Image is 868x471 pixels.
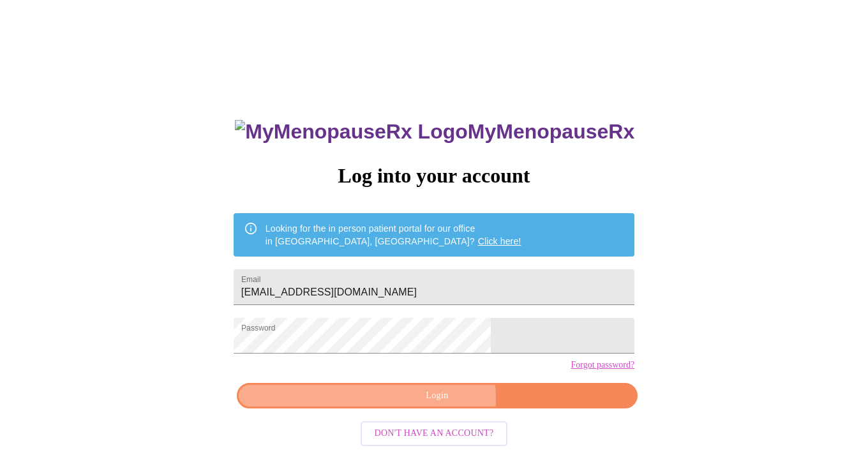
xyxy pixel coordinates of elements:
button: Login [237,383,638,409]
button: Don't have an account? [361,421,508,446]
span: Don't have an account? [375,426,494,442]
a: Forgot password? [571,360,634,370]
a: Don't have an account? [357,427,511,438]
div: Looking for the in person patient portal for our office in [GEOGRAPHIC_DATA], [GEOGRAPHIC_DATA]? [266,217,521,253]
h3: Log into your account [234,164,634,188]
span: Login [251,388,623,404]
a: Click here! [478,236,521,246]
img: MyMenopauseRx Logo [235,120,467,144]
h3: MyMenopauseRx [235,120,634,144]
